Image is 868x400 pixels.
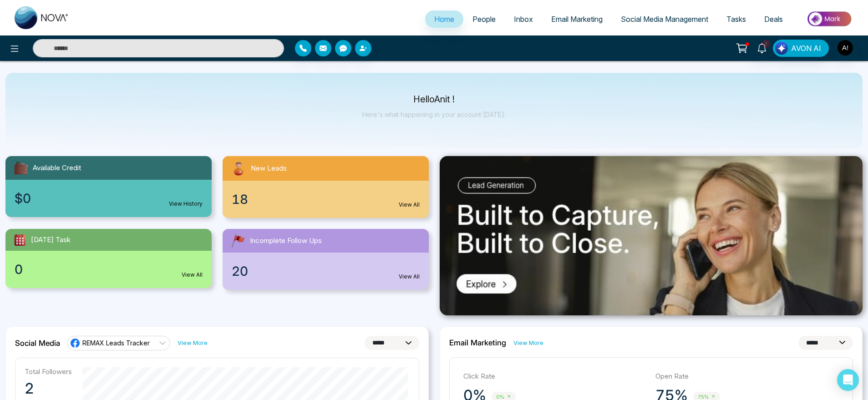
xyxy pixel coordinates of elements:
span: New Leads [251,163,287,174]
img: todayTask.svg [13,233,27,247]
a: Home [425,10,463,28]
a: New Leads18View All [217,156,434,218]
a: Email Marketing [542,10,612,28]
span: Tasks [726,15,746,24]
a: Deals [755,10,792,28]
span: Inbox [514,15,533,24]
span: [DATE] Task [31,235,71,245]
span: 3 [762,40,770,48]
img: . [440,156,863,315]
img: User Avatar [838,40,853,56]
p: 2 [25,380,72,398]
a: People [463,10,505,28]
span: People [472,15,496,24]
div: Open Intercom Messenger [837,369,859,391]
a: View More [513,339,543,347]
span: 18 [232,190,248,209]
p: Hello Anit ! [362,96,506,103]
span: Home [434,15,454,24]
span: Deals [764,15,783,24]
p: Open Rate [655,371,839,382]
a: View All [399,273,420,281]
p: Click Rate [463,371,647,382]
span: 0 [15,260,23,279]
span: Social Media Management [621,15,708,24]
span: 20 [232,262,248,281]
span: Email Marketing [551,15,603,24]
img: followUps.svg [230,233,246,249]
a: Inbox [505,10,542,28]
a: Tasks [717,10,755,28]
span: Available Credit [33,163,81,173]
img: availableCredit.svg [13,160,29,176]
span: $0 [15,189,31,208]
a: View More [178,339,208,347]
p: Here's what happening in your account [DATE]. [362,111,506,118]
img: Lead Flow [775,42,788,55]
a: View History [169,200,203,208]
a: Incomplete Follow Ups20View All [217,229,434,290]
span: REMAX Leads Tracker [82,339,150,347]
img: Nova CRM Logo [15,6,69,29]
img: Market-place.gif [797,9,863,29]
a: View All [399,201,420,209]
button: AVON AI [773,40,829,57]
a: 3 [751,40,773,56]
img: newLeads.svg [230,160,247,177]
span: AVON AI [791,43,821,54]
h2: Social Media [15,339,60,348]
a: View All [182,271,203,279]
p: Total Followers [25,367,72,376]
h2: Email Marketing [449,338,506,347]
a: Social Media Management [612,10,717,28]
span: Incomplete Follow Ups [250,236,322,246]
